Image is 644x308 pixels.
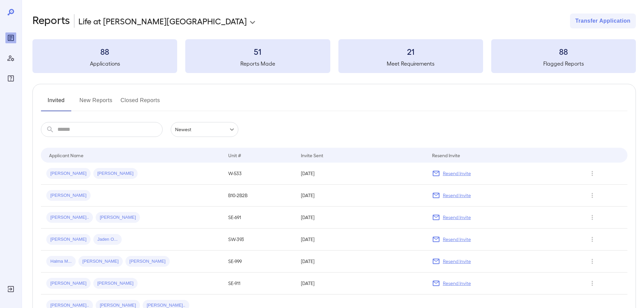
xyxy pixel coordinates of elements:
[46,258,76,265] span: Halma M...
[570,14,636,28] button: Transfer Application
[32,14,70,28] h2: Reports
[443,170,471,177] p: Resend Invite
[32,46,177,57] h3: 88
[171,122,238,137] div: Newest
[223,163,295,185] td: W-533
[587,168,598,179] button: Row Actions
[223,229,295,251] td: SW-393
[5,73,16,84] div: FAQ
[93,280,138,287] span: [PERSON_NAME]
[295,185,426,207] td: [DATE]
[46,192,91,199] span: [PERSON_NAME]
[491,46,636,57] h3: 88
[338,60,483,68] h5: Meet Requirements
[295,163,426,185] td: [DATE]
[228,151,241,159] div: Unit #
[301,151,323,159] div: Invite Sent
[121,95,160,111] button: Closed Reports
[46,170,91,177] span: [PERSON_NAME]
[295,229,426,251] td: [DATE]
[491,60,636,68] h5: Flagged Reports
[79,95,113,111] button: New Reports
[125,258,170,265] span: [PERSON_NAME]
[443,192,471,199] p: Resend Invite
[432,151,460,159] div: Resend Invite
[41,95,71,111] button: Invited
[46,280,91,287] span: [PERSON_NAME]
[223,185,295,207] td: B10-2B2B
[46,236,91,243] span: [PERSON_NAME]
[5,53,16,64] div: Manage Users
[587,278,598,289] button: Row Actions
[587,234,598,245] button: Row Actions
[185,46,330,57] h3: 51
[443,214,471,221] p: Resend Invite
[587,256,598,267] button: Row Actions
[443,258,471,265] p: Resend Invite
[46,214,93,221] span: [PERSON_NAME]..
[443,236,471,243] p: Resend Invite
[223,273,295,294] td: SE-911
[49,151,84,159] div: Applicant Name
[5,32,16,43] div: Reports
[295,273,426,294] td: [DATE]
[93,236,122,243] span: Jaden O...
[223,207,295,229] td: SE-691
[587,190,598,201] button: Row Actions
[338,46,483,57] h3: 21
[78,258,123,265] span: [PERSON_NAME]
[78,16,247,26] p: Life at [PERSON_NAME][GEOGRAPHIC_DATA]
[295,251,426,273] td: [DATE]
[443,280,471,287] p: Resend Invite
[295,207,426,229] td: [DATE]
[96,214,140,221] span: [PERSON_NAME]
[93,170,138,177] span: [PERSON_NAME]
[32,39,636,73] summary: 88Applications51Reports Made21Meet Requirements88Flagged Reports
[32,60,177,68] h5: Applications
[5,284,16,294] div: Log Out
[587,212,598,223] button: Row Actions
[223,251,295,273] td: SE-999
[185,60,330,68] h5: Reports Made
